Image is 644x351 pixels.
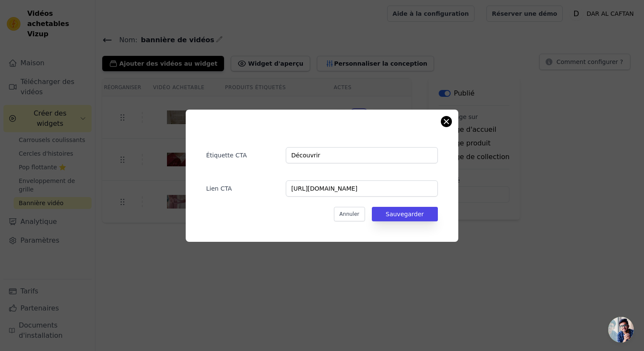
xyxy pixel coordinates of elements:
[386,211,424,218] font: Sauvegarder
[339,211,359,217] font: Annuler
[206,185,232,192] font: Lien CTA
[206,152,247,159] font: Étiquette CTA
[441,116,451,127] button: Fermer la fenêtre modale
[608,317,634,342] div: Ouvrir le chat
[286,180,438,197] input: https://exemple.com/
